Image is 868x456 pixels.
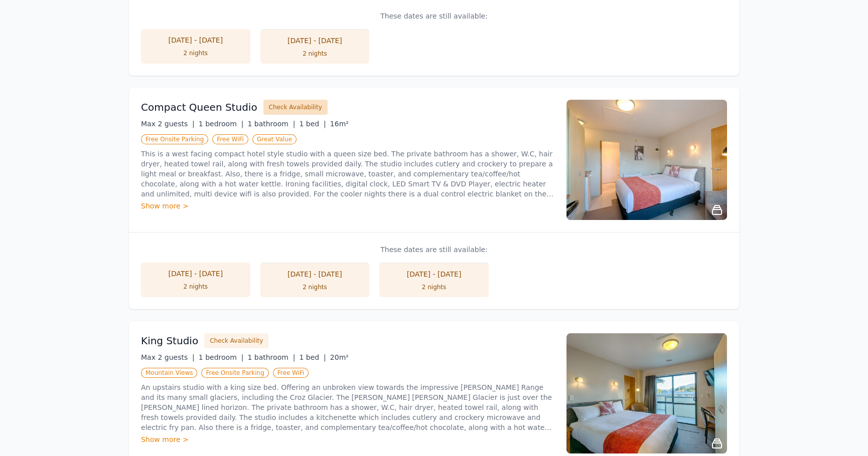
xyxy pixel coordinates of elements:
span: 20m² [330,353,349,361]
div: Show more > [141,434,554,444]
p: An upstairs studio with a king size bed. Offering an unbroken view towards the impressive [PERSON... [141,382,554,432]
span: Max 2 guests | [141,120,195,128]
p: This is a west facing compact hotel style studio with a queen size bed. The private bathroom has ... [141,149,554,199]
span: Max 2 guests | [141,353,195,361]
div: [DATE] - [DATE] [151,269,240,279]
span: Mountain Views [141,368,197,378]
span: Free Onsite Parking [201,368,268,378]
span: Free WiFi [273,368,309,378]
span: Free Onsite Parking [141,134,208,144]
div: [DATE] - [DATE] [270,36,360,46]
button: Check Availability [204,333,268,348]
div: 2 nights [270,283,360,291]
div: 2 nights [270,50,360,58]
div: [DATE] - [DATE] [389,269,479,279]
span: 1 bedroom | [199,353,244,361]
button: Check Availability [263,100,328,115]
h3: King Studio [141,334,198,348]
span: 1 bathroom | [247,120,295,128]
div: 2 nights [151,49,240,57]
span: 1 bathroom | [247,353,295,361]
span: Free WiFi [212,134,248,144]
h3: Compact Queen Studio [141,100,257,114]
div: [DATE] - [DATE] [270,269,360,279]
div: Show more > [141,201,554,211]
div: 2 nights [151,283,240,291]
p: These dates are still available: [141,245,727,255]
p: These dates are still available: [141,11,727,21]
span: 1 bed | [299,120,326,128]
div: 2 nights [389,283,479,291]
div: [DATE] - [DATE] [151,35,240,45]
span: 1 bed | [299,353,326,361]
span: 16m² [330,120,349,128]
span: 1 bedroom | [199,120,244,128]
span: Great Value [252,134,297,144]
